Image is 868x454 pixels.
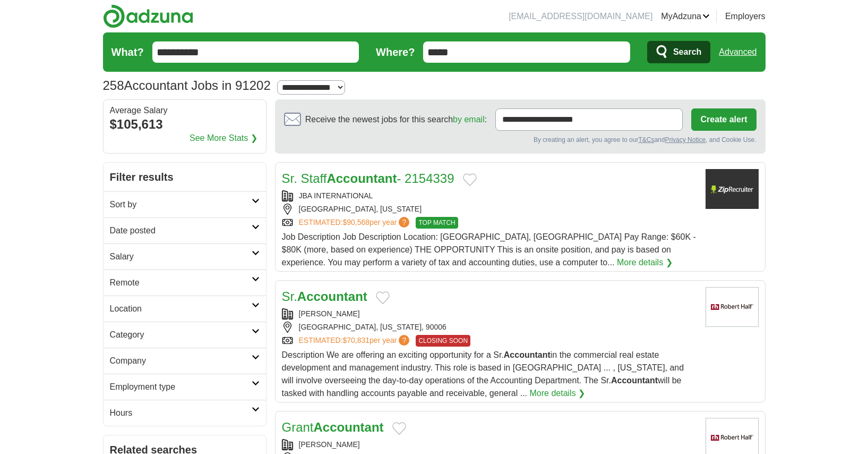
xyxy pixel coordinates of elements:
[104,243,266,270] a: Salary
[665,136,706,144] a: Privacy Notice
[104,217,266,243] a: Date posted
[314,420,384,434] strong: Accountant
[529,387,585,400] a: More details ❯
[110,407,252,419] h2: Hours
[104,270,266,296] a: Remote
[647,41,710,63] button: Search
[110,106,260,115] div: Average Salary
[282,322,697,333] div: [GEOGRAPHIC_DATA], [US_STATE], 90006
[110,381,252,393] h2: Employment type
[638,136,654,144] a: T&Cs
[326,171,397,186] strong: Accountant
[110,276,252,289] h2: Remote
[392,422,406,435] button: Add to favorite jobs
[463,173,477,186] button: Add to favorite jobs
[416,217,458,229] span: TOP MATCH
[282,232,696,267] span: Job Description Job Description Location: [GEOGRAPHIC_DATA], [GEOGRAPHIC_DATA] Pay Range: $60K - ...
[282,289,367,304] a: Sr.Accountant
[453,115,485,124] a: by email
[673,41,701,63] span: Search
[110,224,252,237] h2: Date posted
[110,250,252,263] h2: Salary
[104,348,266,374] a: Company
[617,256,673,269] a: More details ❯
[509,10,652,23] li: [EMAIL_ADDRESS][DOMAIN_NAME]
[110,198,252,211] h2: Sort by
[190,132,257,145] a: See More Stats ❯
[399,335,409,346] span: ?
[719,41,757,63] a: Advanced
[104,296,266,322] a: Location
[376,291,390,304] button: Add to favorite jobs
[661,10,710,23] a: MyAdzuna
[399,217,409,228] span: ?
[284,135,757,145] div: By creating an alert, you agree to our and , and Cookie Use.
[104,191,266,217] a: Sort by
[110,115,260,134] div: $105,613
[282,204,697,215] div: [GEOGRAPHIC_DATA], [US_STATE]
[299,217,412,229] a: ESTIMATED:$90,568per year?
[299,335,412,347] a: ESTIMATED:$70,831per year?
[282,190,697,201] div: JBA INTERNATIONAL
[282,350,684,398] span: Description We are offering an exciting opportunity for a Sr. in the commercial real estate devel...
[299,309,360,318] a: [PERSON_NAME]
[282,171,454,186] a: Sr. StaffAccountant- 2154339
[110,355,252,367] h2: Company
[504,350,551,359] strong: Accountant
[110,329,252,341] h2: Category
[706,287,759,327] img: Robert Half logo
[706,169,759,209] img: Company logo
[342,218,369,226] span: $90,568
[297,289,367,304] strong: Accountant
[305,113,487,126] span: Receive the newest jobs for this search :
[725,10,766,23] a: Employers
[376,44,415,60] label: Where?
[299,440,360,449] a: [PERSON_NAME]
[103,76,124,95] span: 258
[342,336,369,344] span: $70,831
[691,108,756,131] button: Create alert
[103,4,193,28] img: Adzuna logo
[104,322,266,348] a: Category
[416,335,470,347] span: CLOSING SOON
[104,400,266,426] a: Hours
[111,44,144,60] label: What?
[282,420,384,434] a: GrantAccountant
[104,163,266,191] h2: Filter results
[110,302,252,315] h2: Location
[104,374,266,400] a: Employment type
[103,78,271,93] h1: Accountant Jobs in 91202
[611,376,658,385] strong: Accountant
